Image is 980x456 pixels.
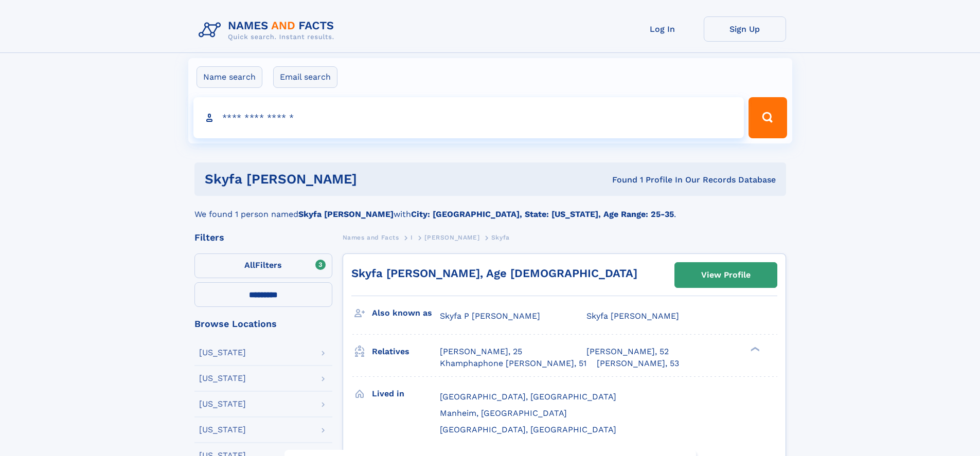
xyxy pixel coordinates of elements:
div: [US_STATE] [199,374,246,382]
img: Logo Names and Facts [194,16,343,44]
div: Filters [194,233,332,242]
a: Log In [621,16,704,42]
a: Khamphaphone [PERSON_NAME], 51 [440,358,586,369]
a: Names and Facts [343,231,399,244]
span: I [411,234,413,241]
div: Found 1 Profile In Our Records Database [485,174,776,186]
h3: Lived in [372,385,440,403]
label: Filters [194,253,332,278]
a: I [411,231,413,244]
a: Sign Up [704,16,786,42]
h1: Skyfa [PERSON_NAME] [205,173,485,186]
span: Skyfa [PERSON_NAME] [586,311,679,321]
a: [PERSON_NAME], 25 [440,346,522,357]
div: View Profile [701,263,751,287]
h3: Also known as [372,304,440,322]
a: [PERSON_NAME], 52 [586,346,669,357]
span: Skyfa [491,234,510,241]
label: Name search [197,66,262,88]
a: [PERSON_NAME], 53 [597,358,679,369]
b: City: [GEOGRAPHIC_DATA], State: [US_STATE], Age Range: 25-35 [411,209,674,219]
span: Skyfa P [PERSON_NAME] [440,311,540,321]
span: [GEOGRAPHIC_DATA], [GEOGRAPHIC_DATA] [440,392,616,402]
div: Browse Locations [194,319,332,329]
span: [PERSON_NAME] [424,234,479,241]
a: Skyfa [PERSON_NAME], Age [DEMOGRAPHIC_DATA] [351,267,637,280]
div: We found 1 person named with . [194,196,786,221]
div: [US_STATE] [199,400,246,408]
span: Manheim, [GEOGRAPHIC_DATA] [440,408,567,418]
div: ❯ [748,346,760,353]
button: Search Button [749,97,787,138]
span: [GEOGRAPHIC_DATA], [GEOGRAPHIC_DATA] [440,425,616,434]
b: Skyfa [PERSON_NAME] [298,209,394,219]
div: [US_STATE] [199,426,246,434]
h3: Relatives [372,343,440,360]
label: Email search [273,66,337,88]
span: All [244,260,255,270]
a: View Profile [675,263,777,287]
div: [US_STATE] [199,349,246,357]
input: search input [193,97,744,138]
a: [PERSON_NAME] [424,231,479,244]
